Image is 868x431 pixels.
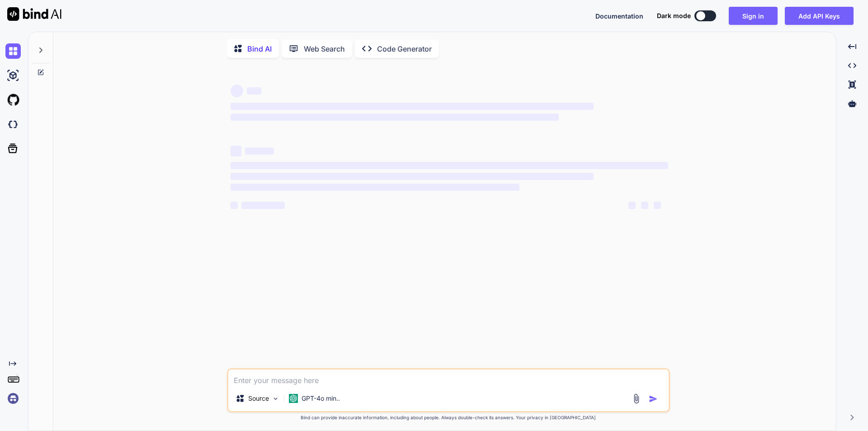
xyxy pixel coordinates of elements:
[649,394,658,403] img: icon
[245,147,274,155] span: ‌
[231,114,559,121] span: ‌
[231,173,594,180] span: ‌
[304,43,345,54] p: Web Search
[289,394,298,403] img: GPT-4o mini
[247,87,261,95] span: ‌
[5,68,21,83] img: ai-studio
[231,202,238,209] span: ‌
[628,202,636,209] span: ‌
[631,393,642,404] img: attachment
[5,92,21,108] img: githubLight
[595,12,643,20] span: Documentation
[272,395,279,403] img: Pick Models
[7,7,61,21] img: Bind AI
[231,146,241,156] span: ‌
[302,394,340,403] p: GPT-4o min..
[377,43,432,54] p: Code Generator
[654,202,661,209] span: ‌
[595,11,643,21] button: Documentation
[248,394,269,403] p: Source
[641,202,648,209] span: ‌
[231,103,594,110] span: ‌
[247,43,272,54] p: Bind AI
[5,43,21,59] img: chat
[729,7,778,25] button: Sign in
[241,202,285,209] span: ‌
[231,85,243,97] span: ‌
[227,414,670,421] p: Bind can provide inaccurate information, including about people. Always double-check its answers....
[231,184,519,191] span: ‌
[5,117,21,132] img: darkCloudIdeIcon
[785,7,854,25] button: Add API Keys
[231,162,668,169] span: ‌
[5,391,21,406] img: signin
[657,11,691,20] span: Dark mode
